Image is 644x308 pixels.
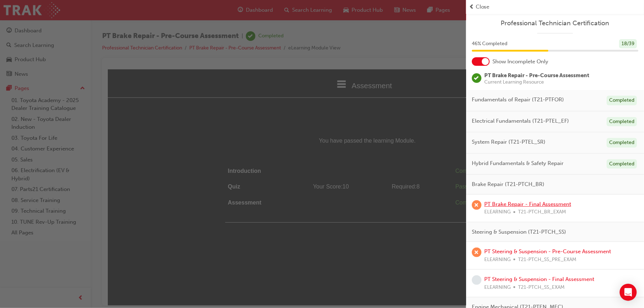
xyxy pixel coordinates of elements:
a: Professional Technician Certification [472,19,638,27]
span: Electrical Fundamentals (T21-PTEL_EF) [472,117,569,125]
span: Hybrid Fundamentals & Safety Repair [472,159,564,168]
span: Current Learning Resource [484,80,589,85]
span: System Repair (T21-PTEL_SR) [472,138,545,146]
div: 18 / 39 [619,39,637,49]
span: ELEARNING [484,256,511,264]
a: PT Steering & Suspension - Final Assessment [484,276,594,282]
div: Completed [607,117,637,127]
span: ELEARNING [484,283,511,292]
div: Complete [348,128,399,139]
div: Completed [607,96,637,105]
div: Passed [348,112,399,123]
div: Completed [607,159,637,169]
span: Fundamentals of Repair (T21-PTFOR) [472,96,564,104]
span: Required: 8 [284,114,312,120]
span: Close [476,3,490,11]
span: PT Brake Repair - Pre-Course Assessment [484,72,589,79]
span: T21-PTCH_SS_PRE_EXAM [518,256,576,264]
span: learningRecordVerb_NONE-icon [472,275,481,285]
span: learningRecordVerb_FAIL-icon [472,248,481,257]
td: Assessment [117,126,192,142]
span: Your Score: 10 [205,114,241,120]
button: prev-iconClose [469,3,641,11]
span: learningRecordVerb_COMPLETE-icon [472,73,481,83]
span: Assessment [244,12,284,20]
div: Open Intercom Messenger [620,284,637,301]
td: Introduction [117,94,192,110]
span: 46 % Completed [472,40,507,48]
td: Quiz [117,110,192,126]
span: T21-PTCH_SS_EXAM [518,283,565,292]
span: ELEARNING [484,208,511,216]
a: PT Steering & Suspension - Pre-Course Assessment [484,248,611,255]
span: learningRecordVerb_FAIL-icon [472,200,481,210]
div: Complete [348,97,399,107]
span: Steering & Suspension (T21-PTCH_SS) [472,228,566,236]
span: prev-icon [469,3,474,11]
span: You have passed the learning Module. [117,67,402,77]
span: T21-PTCH_BR_EXAM [518,208,566,216]
div: Completed [607,138,637,148]
a: PT Brake Repair - Final Assessment [484,201,571,207]
span: Show Incomplete Only [492,58,548,66]
span: Brake Repair (T21-PTCH_BR) [472,180,544,188]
